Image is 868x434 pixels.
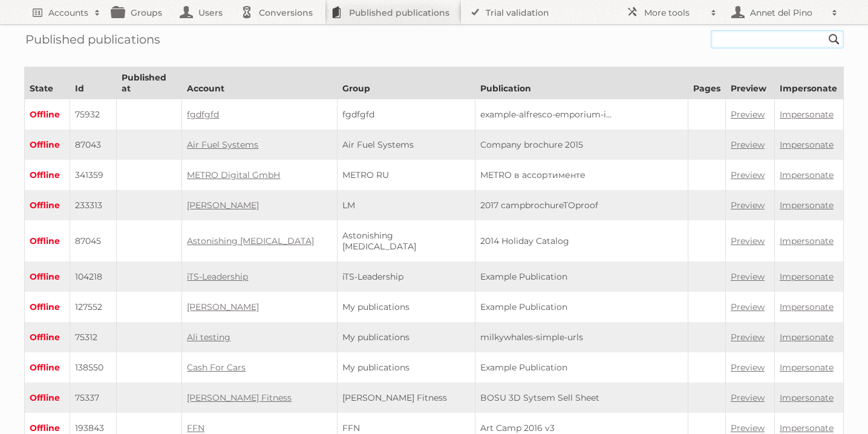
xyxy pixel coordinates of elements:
[475,130,688,160] td: Company brochure 2015
[70,220,117,261] td: 87045
[475,261,688,292] td: Example Publication
[780,392,834,403] a: Impersonate
[25,352,70,383] td: Offline
[731,422,765,433] a: Preview
[475,160,688,190] td: METRO в ассортименте
[187,139,258,150] a: Air Fuel Systems
[731,200,765,211] a: Preview
[780,271,834,282] a: Impersonate
[774,67,843,99] th: Impersonate
[338,322,475,352] td: My publications
[25,67,70,99] th: State
[725,67,774,99] th: Preview
[187,422,204,433] a: FFN
[70,322,117,352] td: 75312
[338,190,475,220] td: LM
[780,169,834,180] a: Impersonate
[780,139,834,150] a: Impersonate
[825,30,843,48] input: Search
[25,190,70,220] td: Offline
[117,67,182,99] th: Published at
[475,190,688,220] td: 2017 campbrochureTOproof
[688,67,725,99] th: Pages
[338,220,475,261] td: Astonishing [MEDICAL_DATA]
[25,220,70,261] td: Offline
[731,362,765,373] a: Preview
[25,292,70,322] td: Offline
[475,322,688,352] td: milkywhales-simple-urls
[70,99,117,130] td: 75932
[25,261,70,292] td: Offline
[475,99,688,130] td: example-alfresco-emporium-i...
[25,130,70,160] td: Offline
[644,7,705,19] h2: More tools
[187,271,248,282] a: iTS-Leadership
[338,292,475,322] td: My publications
[70,352,117,383] td: 138550
[731,169,765,180] a: Preview
[70,67,117,99] th: Id
[70,383,117,413] td: 75337
[780,362,834,373] a: Impersonate
[780,235,834,246] a: Impersonate
[187,169,280,180] a: METRO Digital GmbH
[475,67,688,99] th: Publication
[780,200,834,211] a: Impersonate
[731,271,765,282] a: Preview
[475,220,688,261] td: 2014 Holiday Catalog
[70,261,117,292] td: 104218
[780,301,834,312] a: Impersonate
[25,322,70,352] td: Offline
[187,301,259,312] a: [PERSON_NAME]
[70,160,117,190] td: 341359
[475,352,688,383] td: Example Publication
[70,130,117,160] td: 87043
[25,383,70,413] td: Offline
[182,67,338,99] th: Account
[25,99,70,130] td: Offline
[731,392,765,403] a: Preview
[475,383,688,413] td: BOSU 3D Sytsem Sell Sheet
[70,292,117,322] td: 127552
[187,235,314,246] a: Astonishing [MEDICAL_DATA]
[338,130,475,160] td: Air Fuel Systems
[338,99,475,130] td: fgdfgfd
[338,383,475,413] td: [PERSON_NAME] Fitness
[338,67,475,99] th: Group
[70,190,117,220] td: 233313
[731,235,765,246] a: Preview
[731,332,765,343] a: Preview
[187,362,246,373] a: Cash For Cars
[187,392,292,403] a: [PERSON_NAME] Fitness
[780,109,834,120] a: Impersonate
[731,109,765,120] a: Preview
[338,160,475,190] td: METRO RU
[187,200,259,211] a: [PERSON_NAME]
[747,7,826,19] h2: Annet del Pino
[25,160,70,190] td: Offline
[338,261,475,292] td: iTS-Leadership
[187,332,230,343] a: Ali testing
[187,109,219,120] a: fgdfgfd
[48,7,88,19] h2: Accounts
[731,301,765,312] a: Preview
[731,139,765,150] a: Preview
[780,422,834,433] a: Impersonate
[475,292,688,322] td: Example Publication
[780,332,834,343] a: Impersonate
[338,352,475,383] td: My publications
